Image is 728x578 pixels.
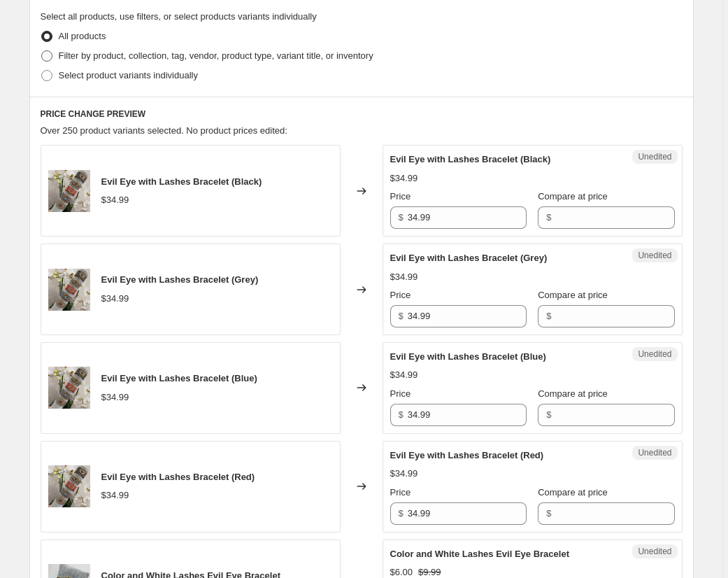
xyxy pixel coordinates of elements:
[59,70,198,80] span: Select product variants individually
[59,31,106,41] span: All products
[41,11,317,22] span: Select all products, use filters, or select products variants individually
[48,465,90,507] img: image_de681ef8-1f6e-4ead-bdad-8b7eecceb69b_80x.heic
[546,409,551,420] span: $
[538,388,608,399] span: Compare at price
[390,368,418,382] div: $34.99
[41,108,683,120] h6: PRICE CHANGE PREVIEW
[48,170,90,212] img: image_de681ef8-1f6e-4ead-bdad-8b7eecceb69b_80x.heic
[101,472,255,482] span: Evil Eye with Lashes Bracelet (Red)
[638,348,671,360] span: Unedited
[399,508,404,519] span: $
[638,447,671,458] span: Unedited
[101,176,262,187] span: Evil Eye with Lashes Bracelet (Black)
[638,151,671,162] span: Unedited
[41,125,287,136] span: Over 250 product variants selected. No product prices edited:
[101,292,129,306] div: $34.99
[390,253,548,263] span: Evil Eye with Lashes Bracelet (Grey)
[399,311,404,321] span: $
[390,467,418,481] div: $34.99
[538,191,608,202] span: Compare at price
[101,373,257,383] span: Evil Eye with Lashes Bracelet (Blue)
[390,487,411,498] span: Price
[48,269,90,311] img: image_de681ef8-1f6e-4ead-bdad-8b7eecceb69b_80x.heic
[538,290,608,300] span: Compare at price
[390,154,551,164] span: Evil Eye with Lashes Bracelet (Black)
[390,450,544,460] span: Evil Eye with Lashes Bracelet (Red)
[101,193,129,207] div: $34.99
[101,390,129,404] div: $34.99
[48,367,90,409] img: image_de681ef8-1f6e-4ead-bdad-8b7eecceb69b_80x.heic
[546,212,551,223] span: $
[390,549,569,559] span: Color and White Lashes Evil Eye Bracelet
[546,311,551,321] span: $
[399,409,404,420] span: $
[101,488,129,502] div: $34.99
[546,508,551,519] span: $
[399,212,404,223] span: $
[390,270,418,284] div: $34.99
[390,388,411,399] span: Price
[538,487,608,498] span: Compare at price
[390,290,411,300] span: Price
[101,274,259,285] span: Evil Eye with Lashes Bracelet (Grey)
[390,171,418,185] div: $34.99
[638,250,671,261] span: Unedited
[390,191,411,202] span: Price
[638,546,671,557] span: Unedited
[59,50,373,61] span: Filter by product, collection, tag, vendor, product type, variant title, or inventory
[390,351,546,362] span: Evil Eye with Lashes Bracelet (Blue)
